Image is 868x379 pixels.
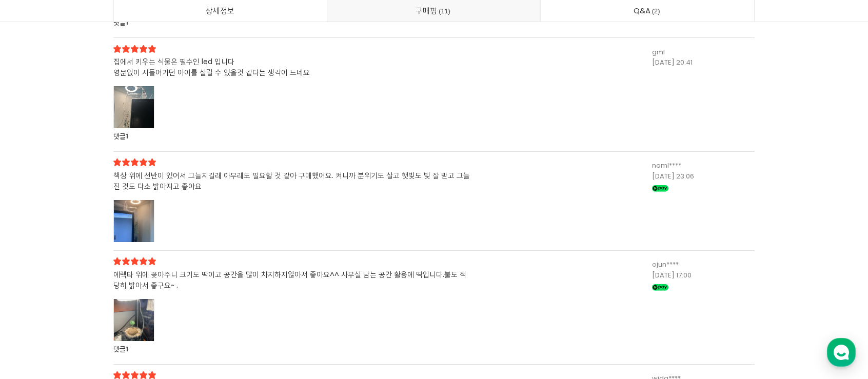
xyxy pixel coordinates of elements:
span: 홈 [32,309,38,317]
strong: 댓글 [113,17,126,27]
img: npay_icon_32.png [652,284,668,291]
span: 대화 [94,310,106,318]
div: [DATE] 20:41 [652,57,755,68]
strong: 댓글 [113,131,126,141]
a: 대화 [68,294,132,320]
strong: 댓글 [113,344,126,354]
div: [DATE] 23:06 [652,171,755,182]
img: npay_icon_32.png [652,185,668,192]
a: 설정 [132,294,197,320]
span: 책상 위에 선반이 있어서 그늘지길래 아무래도 필요할 것 같아 구매했어요. 켜니까 분위기도 살고 햇빛도 빛 잘 받고 그늘진 것도 다소 밝아지고 좋아요 [113,170,470,191]
span: 1 [126,17,128,27]
div: gml [652,47,755,58]
span: 집에서 키우는 식물은 필수인 led 입니다 영문없이 시들어가던 아이를 살릴 수 있을것 같다는 생각이 드네요 [113,56,472,78]
a: 홈 [3,294,68,320]
span: 1 [126,344,128,354]
span: 에렉타 위에 꽂아주니 크기도 딱이고 공간을 많이 차지하지않아서 좋아요^^ 사무실 남는 공간 활용에 딱입니다.불도 적당히 밝아서 좋구요~ . [113,269,466,290]
span: 1 [126,131,128,141]
span: 11 [437,6,452,16]
span: 설정 [159,309,171,317]
span: 2 [650,6,662,16]
div: [DATE] 17:00 [652,270,755,281]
